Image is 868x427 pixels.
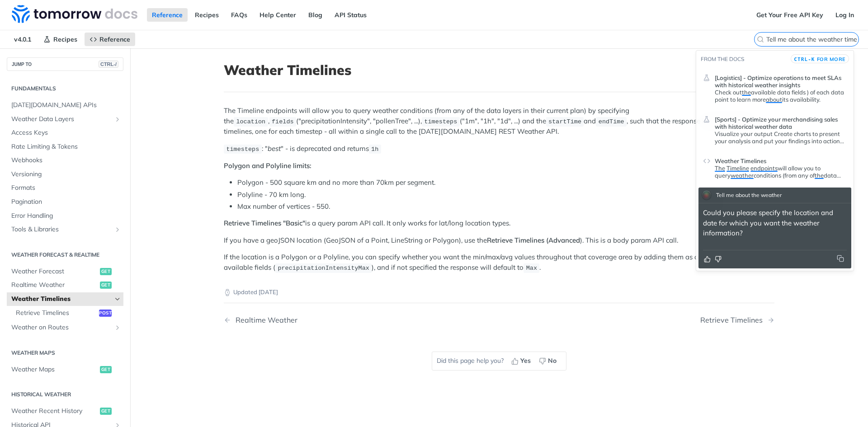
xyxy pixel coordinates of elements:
[224,235,774,246] p: If you have a geoJSON location (GeoJSON of a Point, LineString or Polygon), use the ). This is a ...
[11,197,121,206] span: Pagination
[224,106,774,136] p: The Timeline endpoints will allow you to query weather conditions (from any of the data layers in...
[715,70,847,89] header: [Logistics] - Optimize operations to meet SLAs with historical weather insights
[726,164,749,172] span: Timeline
[100,366,112,373] span: get
[11,183,121,192] span: Formats
[700,316,774,324] a: Next Page: Retrieve Timelines
[830,8,859,22] a: Log In
[715,130,847,145] div: [Sports] - Optimize your merchandising sales with historical weather data
[536,354,561,368] button: No
[715,157,766,164] span: Weather Timelines
[715,164,725,172] span: The
[548,118,581,125] span: startTime
[224,288,774,297] p: Updated [DATE]
[224,161,311,170] strong: Polygon and Polyline limits:
[11,281,98,290] span: Realtime Weather
[85,33,135,46] a: Reference
[7,278,123,292] a: Realtime Weatherget
[703,208,847,239] p: Could you please specify the location and date for which you want the weather information?
[99,35,130,43] span: Reference
[7,57,123,71] button: JUMP TOCTRL-/
[742,89,751,96] span: the
[715,116,847,130] span: [Sports] - Optimize your merchandising sales with historical weather data
[7,209,123,223] a: Error Handling
[7,181,123,195] a: Formats
[757,36,764,43] svg: Search
[7,363,123,376] a: Weather Mapsget
[237,202,774,212] li: Max number of vertices - 550.
[114,116,121,123] button: Show subpages for Weather Data Layers
[224,219,305,227] strong: Retrieve Timelines "Basic"
[7,404,123,418] a: Weather Recent Historyget
[224,144,774,154] p: : " " - is deprecated and returns
[520,356,531,366] span: Yes
[487,236,580,244] strong: Retrieve Timelines (Advanced
[715,164,847,179] p: will allow you to query conditions (from any of data layers in their current plan) by specifying ...
[7,292,123,306] a: Weather TimelinesHide subpages for Weather Timelines
[599,118,624,125] span: endTime
[100,268,112,275] span: get
[224,62,774,78] h1: Weather Timelines
[432,352,566,371] div: Did this page help you?
[7,321,123,334] a: Weather on RoutesShow subpages for Weather on Routes
[114,296,121,303] button: Hide subpages for Weather Timelines
[99,310,112,317] span: post
[7,99,123,112] a: [DATE][DOMAIN_NAME] APIs
[147,8,188,22] a: Reference
[278,265,369,272] span: precipitationIntensityMax
[7,168,123,181] a: Versioning
[268,144,281,153] em: best
[255,8,301,22] a: Help Center
[700,316,767,324] div: Retrieve Timelines
[11,115,112,124] span: Weather Data Layers
[114,324,121,331] button: Show subpages for Weather on Routes
[11,128,121,137] span: Access Keys
[7,195,123,209] a: Pagination
[7,126,123,140] a: Access Keys
[11,295,112,304] span: Weather Timelines
[715,89,847,103] p: Check out available data fields ) of each data point to learn more its availability.
[715,74,847,89] span: [Logistics] - Optimize operations to meet SLAs with historical weather insights
[817,56,846,62] span: for more
[11,170,121,179] span: Versioning
[766,96,782,103] span: about
[7,349,123,357] h2: Weather Maps
[701,56,744,62] span: From the docs
[11,225,112,234] span: Tools & Libraries
[330,8,372,22] a: API Status
[11,323,112,332] span: Weather on Routes
[12,5,137,23] img: Tomorrow.io Weather API Docs
[100,282,112,289] span: get
[224,316,460,324] a: Previous Page: Realtime Weather
[11,142,121,151] span: Rate Limiting & Tokens
[731,172,754,179] span: weather
[7,265,123,278] a: Weather Forecastget
[11,306,123,320] a: Retrieve Timelinespost
[715,89,847,103] div: [Logistics] - Optimize operations to meet SLAs with historical weather insights
[11,156,121,165] span: Webhooks
[224,307,774,333] nav: Pagination Controls
[11,267,98,276] span: Weather Forecast
[715,130,847,145] p: Visualize your output Create charts to present your analysis and put your findings into action by...
[750,164,778,172] span: endpoints
[791,54,849,63] button: CTRL-Kfor more
[714,255,722,264] button: Thumbs down
[751,8,828,22] a: Get Your Free API Key
[508,354,536,368] button: Yes
[272,118,294,125] span: fields
[226,8,252,22] a: FAQs
[794,55,815,64] kbd: CTRL-K
[99,61,118,68] span: CTRL-/
[526,265,537,272] span: Max
[11,101,121,110] span: [DATE][DOMAIN_NAME] APIs
[303,8,327,22] a: Blog
[7,223,123,236] a: Tools & LibrariesShow subpages for Tools & Libraries
[7,84,123,93] h2: Fundamentals
[714,188,784,202] div: Tell me about the weather
[38,33,82,46] a: Recipes
[7,390,123,399] h2: Historical Weather
[53,35,77,43] span: Recipes
[698,108,851,149] a: [Sports] - Optimize your merchandising sales with historical weather dataVisualize your output Cr...
[190,8,224,22] a: Recipes
[226,146,259,153] span: timesteps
